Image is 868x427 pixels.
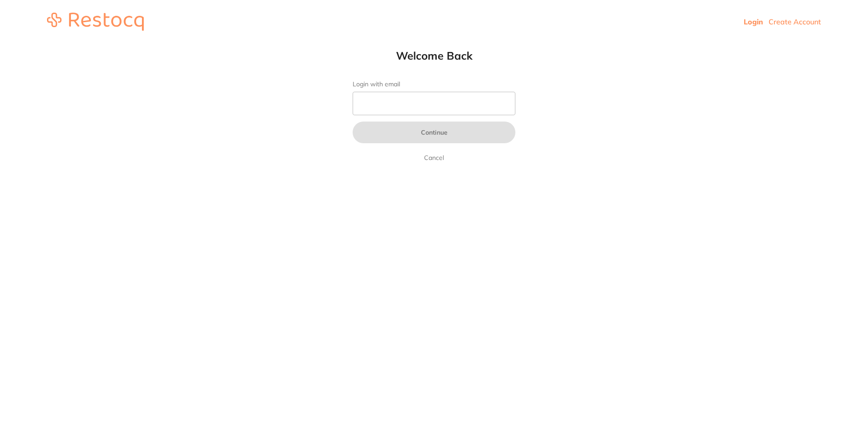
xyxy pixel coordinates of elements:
[335,49,533,62] h1: Welcome Back
[744,17,763,26] a: Login
[422,152,446,163] a: Cancel
[769,17,821,26] a: Create Account
[47,13,144,31] img: restocq_logo.svg
[353,80,515,88] label: Login with email
[353,122,515,143] button: Continue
